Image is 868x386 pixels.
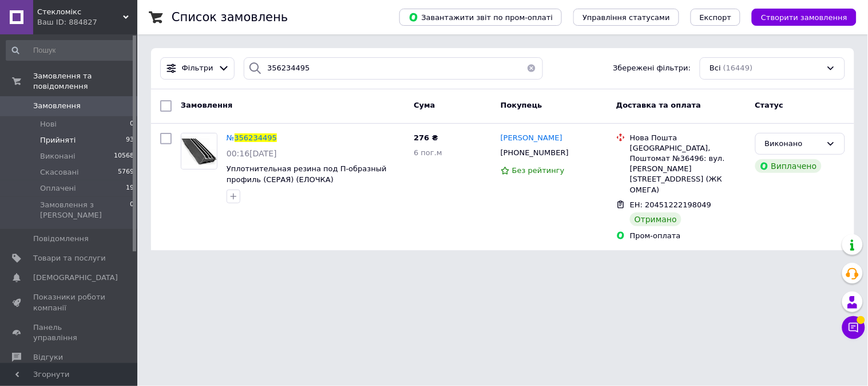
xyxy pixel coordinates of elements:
[114,151,134,162] span: 10568
[630,212,681,226] div: Отримано
[630,231,746,241] div: Пром-оплата
[118,167,134,178] span: 5769
[130,200,134,220] span: 0
[573,9,679,26] button: Управління статусами
[414,133,438,142] span: 276 ₴
[244,57,543,80] input: Пошук за номером замовлення, ПІБ покупця, номером телефону, Email, номером накладної
[501,148,569,157] span: [PHONE_NUMBER]
[765,138,822,150] div: Виконано
[181,101,232,109] span: Замовлення
[37,17,137,27] div: Ваш ID: 884827
[520,57,543,80] button: Очистить
[761,13,847,22] span: Створити замовлення
[181,133,217,169] img: Фото товару
[755,159,822,173] div: Виплачено
[33,292,106,313] span: Показники роботи компанії
[691,9,741,26] button: Експорт
[33,234,89,244] span: Повідомлення
[227,133,235,142] span: №
[182,63,213,74] span: Фільтри
[630,133,746,143] div: Нова Пошта
[752,9,857,26] button: Створити замовлення
[710,63,721,74] span: Всі
[630,143,746,195] div: [GEOGRAPHIC_DATA], Поштомат №36496: вул. [PERSON_NAME][STREET_ADDRESS] (ЖК ОМЕГА)
[40,200,130,220] span: Замовлення з [PERSON_NAME]
[616,101,701,109] span: Доставка та оплата
[172,10,288,24] h1: Список замовлень
[33,71,137,92] span: Замовлення та повідомлення
[227,149,277,158] span: 00:16[DATE]
[33,273,118,283] span: [DEMOGRAPHIC_DATA]
[40,167,79,178] span: Скасовані
[409,12,553,22] span: Завантажити звіт по пром-оплаті
[126,183,134,194] span: 19
[126,135,134,145] span: 93
[227,133,277,142] a: №356234495
[740,13,857,21] a: Створити замовлення
[630,200,711,209] span: ЕН: 20451222198049
[414,148,442,157] span: 6 пог.м
[130,119,134,129] span: 0
[37,7,123,17] span: Стекломікс
[40,135,76,145] span: Прийняті
[33,101,81,111] span: Замовлення
[33,253,106,263] span: Товари та послуги
[181,133,217,170] a: Фото товару
[414,101,435,109] span: Cума
[6,40,135,61] input: Пошук
[755,101,784,109] span: Статус
[582,13,670,22] span: Управління статусами
[613,63,691,74] span: Збережені фільтри:
[512,166,565,175] span: Без рейтингу
[227,164,387,184] a: Уплотнительная резина под П-образный профиль (СЕРАЯ) (ЕЛОЧКА)
[399,9,562,26] button: Завантажити звіт по пром-оплаті
[33,352,63,363] span: Відгуки
[842,316,865,339] button: Чат з покупцем
[700,13,732,22] span: Експорт
[40,183,76,194] span: Оплачені
[723,64,753,72] span: (16449)
[501,133,562,142] span: [PERSON_NAME]
[501,101,542,109] span: Покупець
[235,133,277,142] span: 356234495
[40,151,76,162] span: Виконані
[501,133,562,144] a: [PERSON_NAME]
[33,322,106,343] span: Панель управління
[40,119,57,129] span: Нові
